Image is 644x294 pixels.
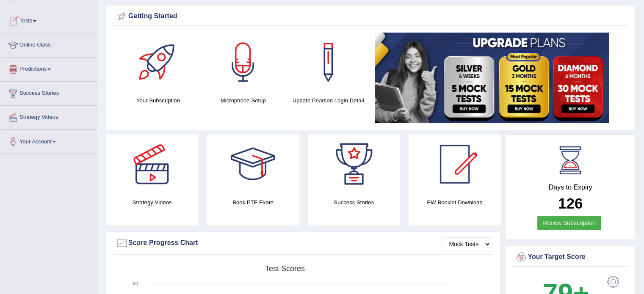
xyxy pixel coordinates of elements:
[515,184,626,191] h4: Days to Expiry
[308,198,400,207] h4: Success Stories
[0,9,97,30] a: Tests
[515,251,626,264] div: Your Target Score
[375,33,609,123] img: small5.jpg
[133,281,138,286] text: 90
[537,216,601,230] a: Renew Subscription
[0,130,97,151] a: Your Account
[106,198,198,207] h4: Strategy Videos
[558,195,583,212] b: 126
[0,82,97,103] a: Success Stories
[120,96,196,105] h4: Your Subscription
[116,237,491,250] div: Score Progress Chart
[0,106,97,127] a: Strategy Videos
[290,96,367,105] h4: Update Pearson Login Detail
[265,264,305,273] tspan: Test scores
[205,96,282,105] h4: Microphone Setup
[409,198,501,207] h4: EW Booklet Download
[0,58,97,79] a: Predictions
[0,33,97,55] a: Online Class
[116,10,626,23] div: Getting Started
[207,198,299,207] h4: Book PTE Exam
